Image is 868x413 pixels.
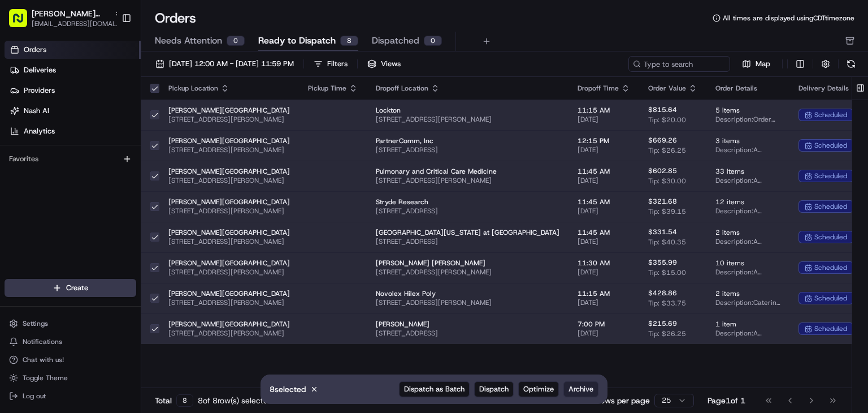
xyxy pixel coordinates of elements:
[814,233,847,242] span: scheduled
[5,61,141,79] a: Deliveries
[648,227,677,236] span: $331.54
[648,299,686,308] span: Tip: $33.75
[23,175,32,184] img: 1736555255976-a54dd68f-1ca7-489b-9aae-adbdc363a1c4
[715,228,780,237] span: 2 items
[5,5,117,32] button: [PERSON_NAME][GEOGRAPHIC_DATA][EMAIL_ADDRESS][DOMAIN_NAME]
[376,136,559,145] span: PartnerComm, Inc
[568,384,593,394] span: Archive
[648,268,686,277] span: Tip: $15.00
[648,105,677,114] span: $815.64
[168,237,290,246] span: [STREET_ADDRESS][PERSON_NAME]
[376,228,559,237] span: [GEOGRAPHIC_DATA][US_STATE] at [GEOGRAPHIC_DATA]
[5,388,136,404] button: Log out
[35,175,92,184] span: [PERSON_NAME]
[578,329,630,338] span: [DATE]
[648,197,677,206] span: $321.68
[715,259,780,268] span: 10 items
[5,102,141,120] a: Nash AI
[648,84,697,93] div: Order Value
[23,373,68,382] span: Toggle Theme
[578,136,630,145] span: 12:15 PM
[424,36,442,46] div: 0
[112,280,137,289] span: Pylon
[23,392,46,401] span: Log out
[376,106,559,115] span: Lockton
[5,334,136,350] button: Notifications
[648,258,677,267] span: $355.99
[168,259,290,268] span: [PERSON_NAME][GEOGRAPHIC_DATA]
[11,253,20,263] div: 📗
[162,205,185,214] span: [DATE]
[578,259,630,268] span: 11:30 AM
[578,145,630,154] span: [DATE]
[5,279,136,297] button: Create
[96,253,105,263] div: 💻
[648,177,686,186] span: Tip: $30.00
[814,294,847,303] span: scheduled
[715,289,780,298] span: 2 items
[32,19,122,28] span: [EMAIL_ADDRESS][DOMAIN_NAME]
[5,352,136,368] button: Chat with us!
[648,329,686,338] span: Tip: $26.25
[578,268,630,277] span: [DATE]
[814,110,847,119] span: scheduled
[168,298,290,307] span: [STREET_ADDRESS][PERSON_NAME]
[23,252,86,264] span: Knowledge Base
[66,283,88,293] span: Create
[24,65,56,75] span: Deliveries
[11,107,32,128] img: 1736555255976-a54dd68f-1ca7-489b-9aae-adbdc363a1c4
[648,115,686,124] span: Tip: $20.00
[168,106,290,115] span: [PERSON_NAME][GEOGRAPHIC_DATA]
[376,145,559,154] span: [STREET_ADDRESS]
[11,45,206,63] p: Welcome 👋
[381,59,401,69] span: Views
[29,72,186,84] input: Clear
[814,202,847,211] span: scheduled
[5,81,141,100] a: Providers
[814,324,847,333] span: scheduled
[5,370,136,386] button: Toggle Theme
[372,34,419,48] span: Dispatched
[362,56,406,72] button: Views
[648,136,677,145] span: $669.26
[648,238,686,247] span: Tip: $40.35
[578,167,630,176] span: 11:45 AM
[11,11,34,33] img: Nash
[376,329,559,338] span: [STREET_ADDRESS]
[7,248,91,268] a: 📗Knowledge Base
[168,145,290,154] span: [STREET_ADDRESS][PERSON_NAME]
[376,167,559,176] span: Pulmonary and Critical Care Medicine
[198,395,274,406] div: 8 of 8 row(s) selected.
[814,171,847,180] span: scheduled
[376,259,559,268] span: [PERSON_NAME] [PERSON_NAME]
[578,228,630,237] span: 11:45 AM
[168,206,290,216] span: [STREET_ADDRESS][PERSON_NAME]
[168,268,290,277] span: [STREET_ADDRESS][PERSON_NAME]
[258,34,336,48] span: Ready to Dispatch
[518,381,559,397] button: Optimize
[24,107,44,128] img: 4920774857489_3d7f54699973ba98c624_72.jpg
[192,111,206,124] button: Start new chat
[24,85,55,96] span: Providers
[94,175,98,184] span: •
[227,36,245,46] div: 0
[715,237,780,246] span: Description: A catering order for 15 people, including a Group Bowl Bar with Falafel and Grilled ...
[523,384,554,394] span: Optimize
[578,298,630,307] span: [DATE]
[578,84,630,93] div: Dropoff Time
[708,395,745,406] div: Page 1 of 1
[5,150,136,168] div: Favorites
[563,381,598,397] button: Archive
[24,126,55,136] span: Analytics
[715,167,780,176] span: 33 items
[376,289,559,298] span: Novolex Hilex Poly
[32,8,110,19] button: [PERSON_NAME][GEOGRAPHIC_DATA]
[23,337,62,346] span: Notifications
[168,228,290,237] span: [PERSON_NAME][GEOGRAPHIC_DATA]
[308,84,358,93] div: Pickup Time
[479,384,509,394] span: Dispatch
[376,237,559,246] span: [STREET_ADDRESS]
[168,176,290,185] span: [STREET_ADDRESS][PERSON_NAME]
[376,197,559,206] span: Stryde Research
